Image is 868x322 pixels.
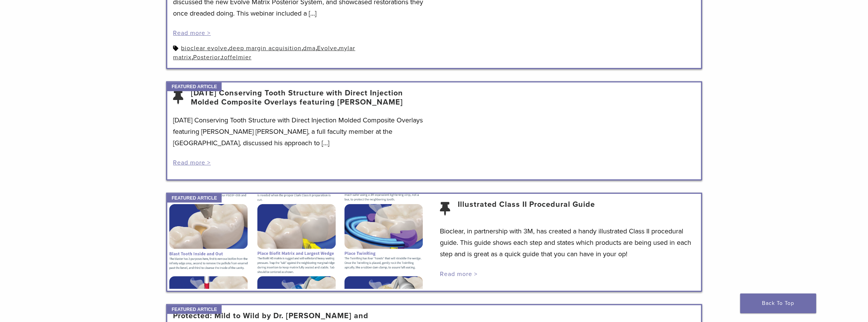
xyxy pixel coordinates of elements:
[173,44,428,62] div: , , , , , ,
[440,270,478,278] a: Read more >
[194,54,221,61] a: Posterior
[173,29,211,37] a: Read more >
[303,44,316,52] a: dma
[440,225,695,260] p: Bioclear, in partnership with 3M, has created a handy illustrated Class II procedural guide. This...
[740,293,816,313] a: Back To Top
[458,200,595,218] a: Illustrated Class II Procedural Guide
[317,44,338,52] a: Evolve
[229,44,302,52] a: deep margin acquisition
[191,89,428,107] a: [DATE] Conserving Tooth Structure with Direct Injection Molded Composite Overlays featuring [PERS...
[173,114,428,149] p: [DATE] Conserving Tooth Structure with Direct Injection Molded Composite Overlays featuring [PERS...
[173,159,211,167] a: Read more >
[181,44,228,52] a: bioclear evolve
[222,54,252,61] a: toffelmier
